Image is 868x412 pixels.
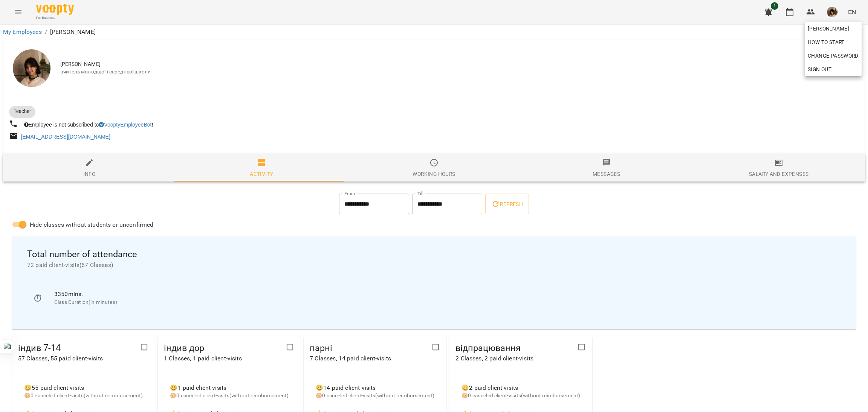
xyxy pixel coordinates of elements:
span: Sign Out [808,65,831,74]
span: [PERSON_NAME] [808,24,859,33]
a: How to start [805,35,848,49]
a: [PERSON_NAME] [805,22,862,35]
span: Change Password [808,51,859,60]
a: Change Password [805,49,862,63]
button: Sign Out [805,63,862,76]
span: How to start [808,38,845,47]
